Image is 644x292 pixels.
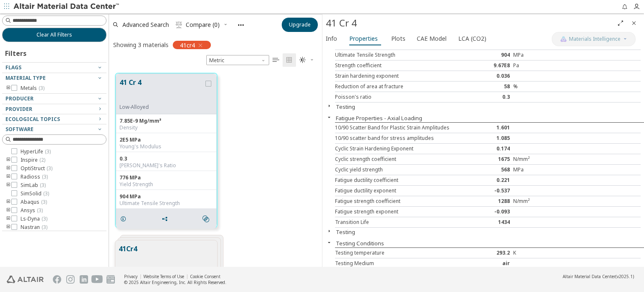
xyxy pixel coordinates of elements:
span: Materials Intelligence [569,36,621,42]
div: Fatigue strength exponent [335,208,462,215]
i:  [286,57,293,63]
i:  [203,216,209,222]
i:  [176,21,182,28]
div: Pa [513,62,564,69]
div: 568 [462,166,514,173]
i: toogle group [5,182,11,189]
div: Cyclic yield strength [335,166,462,173]
span: Info [326,32,337,45]
div: Young's Modulus [119,143,213,150]
a: Privacy [124,274,138,279]
i: toogle group [5,165,11,172]
span: Radioss [21,174,48,180]
div: N/mm² [513,198,564,205]
span: Inspire [21,157,45,163]
div: % [513,83,564,90]
div: 0.221 [462,177,514,184]
div: 58 [462,83,514,90]
button: 41 Cr 4 [119,77,204,104]
div: Cyclic Strain Hardening Exponent [335,145,462,152]
div: 0.174 [462,145,514,152]
button: Testing [336,228,355,236]
span: LCA (CO2) [458,32,486,45]
button: 41Cr4 [119,244,148,270]
div: grid [109,67,322,267]
div: 9.67E8 [462,62,514,69]
div: Poisson's ratio [335,94,462,100]
span: ( 2 ) [39,156,45,163]
div: 10/90 scatter band for stress amplitudes [335,135,462,142]
div: K [513,250,564,256]
span: Properties [349,32,378,45]
span: CAE Model [417,32,447,45]
button: Share [158,210,175,227]
button: Flags [2,63,106,73]
span: SimLab [21,182,46,189]
span: ( 3 ) [40,182,46,189]
button: Similar search [199,210,216,227]
button: Close [322,228,336,234]
img: Altair Engineering [7,276,44,283]
div: N/mm² [513,156,564,163]
div: Reduction of area at fracture [335,83,462,90]
div: -0.537 [462,187,514,194]
div: Cyclic strength coefficient [335,156,462,163]
div: (v2025.1) [563,274,634,279]
div: Ultimate Tensile Strength [335,52,462,58]
span: Ls-Dyna [21,216,47,222]
div: 0.3 [119,155,213,162]
div: air [462,260,514,267]
div: Yield Strength [119,181,213,188]
div: Ultimate Tensile Strength [119,200,213,207]
div: Fatigue ductility exponent [335,187,462,194]
i:  [273,57,279,63]
div: 1.085 [462,135,514,142]
button: Producer [2,94,106,104]
span: ( 3 ) [42,215,47,222]
a: Cookie Consent [190,274,221,279]
span: Material Type [5,74,46,82]
i: toogle group [5,157,11,163]
span: Plots [391,32,405,45]
img: AI Copilot [560,36,567,42]
div: MPa [513,166,564,173]
span: ( 3 ) [43,190,49,197]
a: Website Terms of Use [143,274,184,279]
i: toogle group [5,199,11,205]
span: ( 3 ) [42,173,48,180]
div: Transition Life [335,219,462,226]
span: 41cr4 [180,41,195,49]
span: Altair Material Data Center [563,274,615,279]
button: Close [322,239,336,246]
div: 776 MPa [119,174,213,181]
button: Close [322,103,336,109]
button: Theme [296,53,318,67]
i: toogle group [5,207,11,214]
button: AI CopilotMaterials Intelligence [552,32,636,46]
span: Software [5,126,34,133]
img: Altair Material Data Center [13,3,120,11]
button: Fatigue Properties - Axial Loading [336,114,422,122]
span: Clear All Filters [36,32,72,38]
div: Testing temperature [335,250,462,256]
div: 41 Cr 4 [326,16,614,30]
div: 1434 [462,219,514,226]
button: Provider [2,104,106,114]
span: Ansys [21,207,43,214]
span: Upgrade [289,21,311,28]
div: MPa [513,52,564,58]
div: 904 [462,52,514,58]
button: Close [627,16,641,30]
i: toogle group [5,85,11,92]
button: Table View [269,53,283,67]
span: Metric [206,55,269,65]
i: toogle group [5,216,11,222]
div: Density [119,124,213,131]
i: toogle group [5,224,11,231]
span: Advanced Search [122,22,169,28]
span: ( 3 ) [39,84,44,92]
span: Provider [5,105,32,113]
button: Tile View [283,53,296,67]
span: ( 3 ) [42,224,47,231]
span: Producer [5,95,34,102]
